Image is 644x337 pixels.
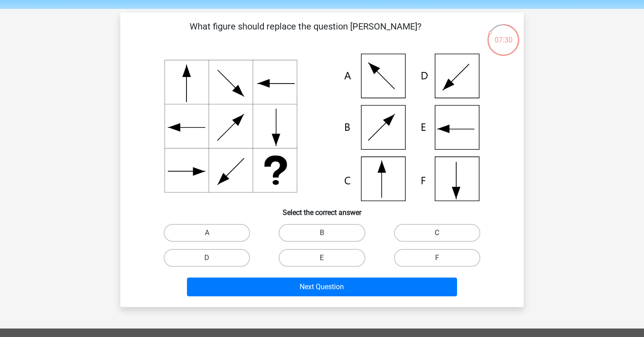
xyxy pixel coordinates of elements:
label: E [279,249,365,267]
label: D [164,249,250,267]
div: 07:30 [487,23,520,46]
button: Next Question [187,278,458,296]
label: F [394,249,480,267]
label: C [394,224,480,242]
p: What figure should replace the question [PERSON_NAME]? [135,20,476,46]
label: B [279,224,365,242]
h6: Select the correct answer [135,201,509,217]
label: A [164,224,250,242]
